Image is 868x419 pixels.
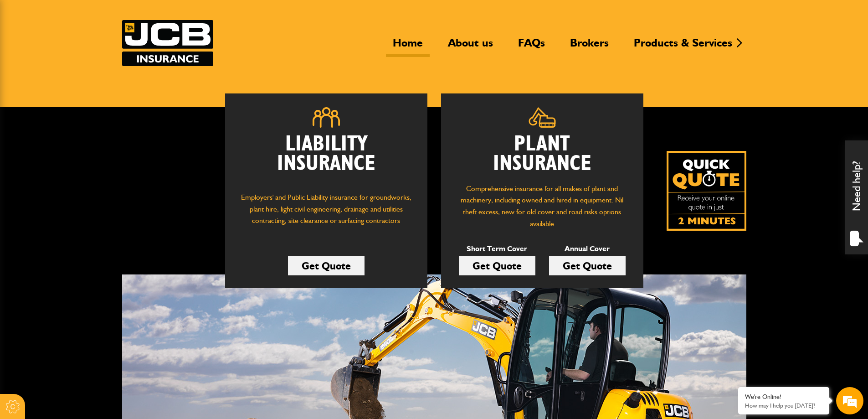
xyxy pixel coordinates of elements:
[386,36,430,57] a: Home
[239,191,414,235] p: Employers' and Public Liability insurance for groundworks, plant hire, light civil engineering, d...
[455,183,630,229] p: Comprehensive insurance for all makes of plant and machinery, including owned and hired in equipm...
[563,36,616,57] a: Brokers
[122,20,213,66] a: JCB Insurance Services
[845,140,868,254] div: Need help?
[549,256,626,275] a: Get Quote
[441,36,500,57] a: About us
[288,256,365,275] a: Get Quote
[511,36,552,57] a: FAQs
[459,256,535,275] a: Get Quote
[459,243,535,255] p: Short Term Cover
[549,243,626,255] p: Annual Cover
[667,151,746,231] img: Quick Quote
[122,20,213,66] img: JCB Insurance Services logo
[745,402,822,409] p: How may I help you today?
[667,151,746,231] a: Get your insurance quote isn just 2-minutes
[455,134,630,174] h2: Plant Insurance
[627,36,739,57] a: Products & Services
[239,134,414,183] h2: Liability Insurance
[745,393,822,401] div: We're Online!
